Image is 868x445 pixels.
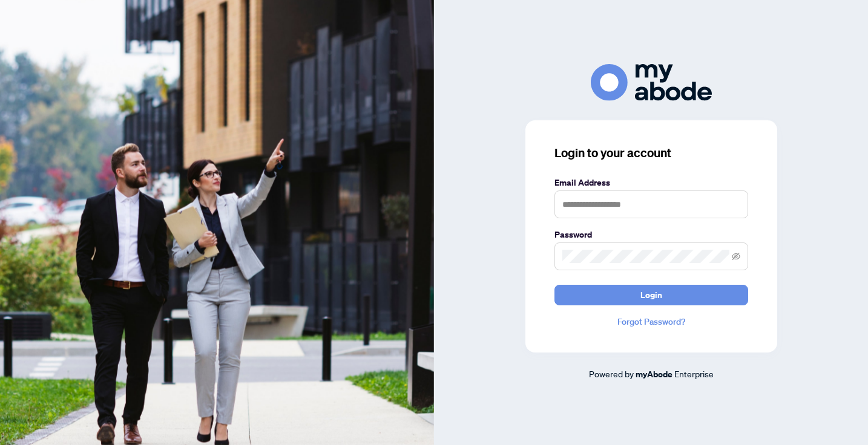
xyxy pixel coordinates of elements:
span: eye-invisible [732,252,740,261]
span: Login [640,285,662,305]
label: Email Address [554,176,748,189]
a: Forgot Password? [554,315,748,328]
label: Password [554,228,748,241]
span: Powered by [589,368,634,379]
img: ma-logo [591,64,712,101]
h3: Login to your account [554,145,748,161]
span: Enterprise [674,368,714,379]
button: Login [554,285,748,305]
a: myAbode [636,368,672,381]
